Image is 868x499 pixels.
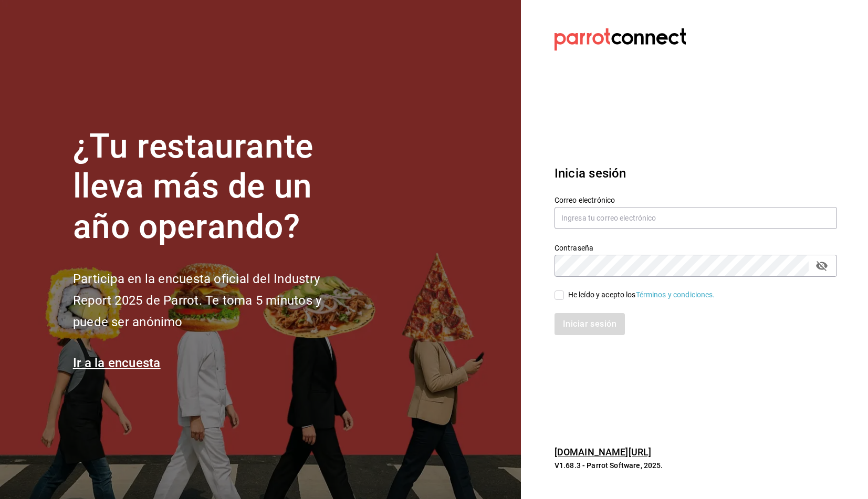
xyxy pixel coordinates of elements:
[555,164,837,183] h3: Inicia sesión
[73,268,357,332] h2: Participa en la encuesta oficial del Industry Report 2025 de Parrot. Te toma 5 minutos y puede se...
[555,446,651,458] a: [DOMAIN_NAME][URL]
[73,356,161,370] a: Ir a la encuesta
[636,290,715,299] a: Términos y condiciones.
[73,127,357,247] h1: ¿Tu restaurante lleva más de un año operando?
[555,460,837,471] p: V1.68.3 - Parrot Software, 2025.
[555,207,837,229] input: Ingresa tu correo electrónico
[813,257,831,275] button: passwordField
[555,244,837,251] label: Contraseña
[555,196,837,203] label: Correo electrónico
[568,289,715,300] div: He leído y acepto los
